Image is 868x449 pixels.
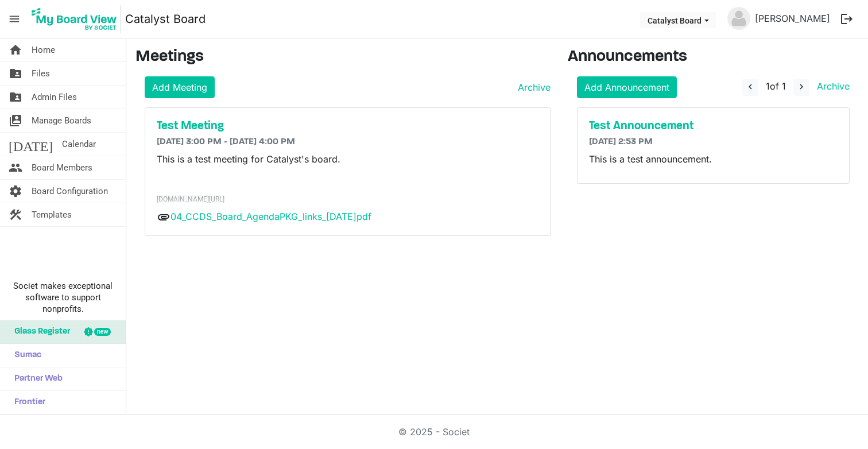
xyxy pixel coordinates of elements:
div: new [94,328,111,336]
span: folder_shared [9,86,22,109]
a: Archive [513,80,551,94]
img: My Board View Logo [28,5,121,33]
h3: Announcements [568,48,859,67]
span: Frontier [9,391,45,414]
p: This is a test meeting for Catalyst's board. [157,152,538,166]
span: folder_shared [9,62,22,85]
span: 1 [766,80,770,92]
a: Archive [812,80,850,92]
a: My Board View Logo [28,5,125,33]
a: 04_CCDS_Board_AgendaPKG_links_[DATE]pdf [170,211,371,222]
a: Catalyst Board [125,7,206,30]
a: © 2025 - Societ [398,426,470,438]
span: Board Members [32,156,92,179]
a: [PERSON_NAME] [750,7,835,30]
span: navigate_before [745,82,755,92]
a: Add Announcement [577,76,677,98]
h6: [DATE] 3:00 PM - [DATE] 4:00 PM [157,137,538,148]
span: of 1 [766,80,786,92]
span: Templates [32,203,72,226]
h3: Meetings [135,48,551,67]
span: Calendar [62,133,96,156]
span: home [9,38,22,61]
span: [DATE] [9,133,53,156]
span: Partner Web [9,367,63,390]
button: navigate_before [742,79,758,96]
span: menu [3,8,25,30]
button: logout [835,7,859,31]
span: Societ makes exceptional software to support nonprofits. [5,280,121,315]
span: construction [9,203,22,226]
span: settings [9,180,22,203]
span: people [9,156,22,179]
span: Sumac [9,344,41,367]
a: Add Meeting [145,76,215,98]
span: Board Configuration [32,180,108,203]
span: Files [32,62,50,85]
img: no-profile-picture.svg [727,7,750,30]
span: navigate_next [796,82,807,92]
button: navigate_next [793,79,809,96]
span: Manage Boards [32,109,91,132]
span: switch_account [9,109,22,132]
span: Glass Register [9,320,70,343]
a: Test Meeting [157,119,538,133]
span: attachment [157,210,170,224]
span: [DATE] 2:53 PM [589,137,653,146]
a: Test Announcement [589,119,838,133]
span: Admin Files [32,86,77,109]
button: Catalyst Board dropdownbutton [640,12,716,28]
span: [DOMAIN_NAME][URL] [157,195,224,203]
span: Home [32,38,55,61]
p: This is a test announcement. [589,152,838,166]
